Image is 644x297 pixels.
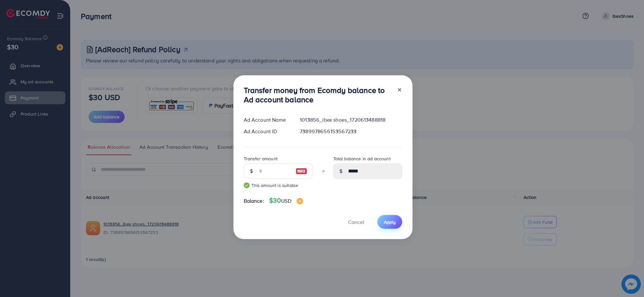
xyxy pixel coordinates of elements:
span: Apply [384,219,396,225]
img: image [296,167,307,175]
img: guide [244,182,250,188]
span: USD [281,197,291,204]
label: Transfer amount [244,155,278,162]
div: 7389978656153567233 [295,128,407,135]
label: Total balance in ad account [333,155,391,162]
h3: Transfer money from Ecomdy balance to Ad account balance [244,86,392,104]
div: 1013856_ibex shoes_1720613488818 [295,116,407,124]
h4: $30 [269,197,303,205]
button: Cancel [340,215,372,229]
span: Balance: [244,197,264,205]
button: Apply [377,215,402,229]
small: This amount is suitable [244,182,313,189]
div: Ad Account Name [239,116,295,124]
span: Cancel [348,218,364,226]
img: image [297,198,303,204]
div: Ad Account ID [239,128,295,135]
